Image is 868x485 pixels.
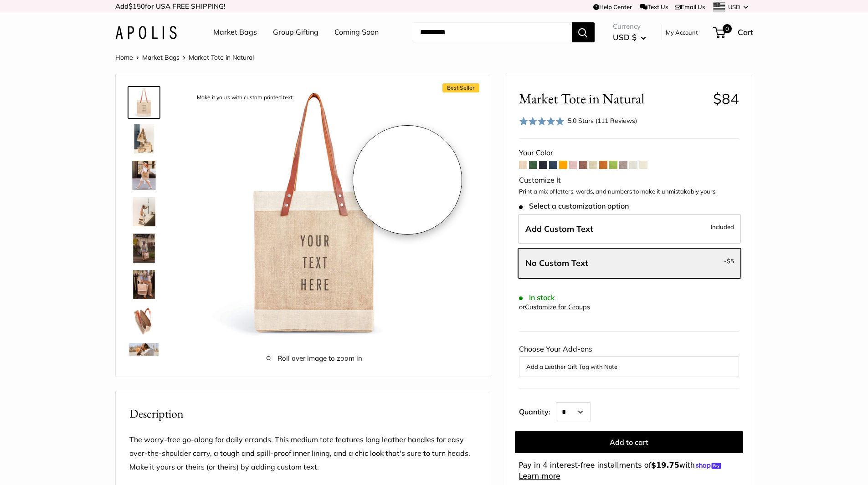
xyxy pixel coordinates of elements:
nav: Breadcrumb [115,51,254,63]
span: No Custom Text [525,258,588,268]
span: Cart [738,27,753,37]
div: Your Color [519,146,739,160]
img: description_Water resistant inner liner. [129,306,159,336]
span: $5 [727,257,734,265]
a: Market Bags [213,26,257,39]
a: Coming Soon [334,26,379,39]
span: Add Custom Text [525,224,593,234]
p: Print a mix of letters, words, and numbers to make it unmistakably yours. [519,187,739,196]
span: Best Seller [442,83,479,92]
label: Quantity: [519,399,556,422]
span: USD [728,3,740,10]
span: Currency [613,20,646,33]
img: description_Make it yours with custom printed text. [129,88,159,117]
input: Search... [413,22,572,42]
button: Search [572,22,595,42]
img: Market Tote in Natural [129,161,159,190]
span: Roll over image to zoom in [189,352,440,365]
a: Text Us [640,3,668,10]
a: Market Tote in Natural [128,159,160,192]
a: My Account [666,27,698,38]
img: Market Tote in Natural [129,270,159,299]
button: USD $ [613,30,646,45]
span: Market Tote in Natural [189,53,254,61]
button: Add to cart [515,431,743,453]
div: Choose Your Add-ons [519,342,739,377]
span: USD $ [613,32,637,42]
div: 5.0 Stars (111 Reviews) [519,114,637,128]
span: - [724,255,734,266]
div: Make it yours with custom printed text. [192,92,298,104]
button: Add a Leather Gift Tag with Note [526,361,732,372]
span: 0 [722,24,731,33]
h2: Description [129,405,477,423]
img: description_Effortless style that elevates every moment [129,197,159,226]
a: description_Water resistant inner liner. [128,305,160,337]
a: description_Make it yours with custom printed text. [128,86,160,119]
a: Home [115,53,133,61]
label: Add Custom Text [518,214,741,244]
span: Select a customization option [519,202,629,210]
p: The worry-free go-along for daily errands. This medium tote features long leather handles for eas... [129,433,477,474]
a: Email Us [675,3,705,10]
a: Group Gifting [273,26,318,39]
div: Customize It [519,174,739,187]
a: description_Effortless style that elevates every moment [128,195,160,228]
div: or [519,301,590,313]
img: Apolis [115,26,177,39]
img: description_The Original Market bag in its 4 native styles [129,124,159,153]
a: Market Tote in Natural [128,232,160,265]
a: Help Center [593,3,632,10]
a: Market Tote in Natural [128,341,160,374]
iframe: Sign Up via Text for Offers [7,450,98,478]
label: Leave Blank [518,248,741,278]
img: Market Tote in Natural [129,234,159,263]
span: Market Tote in Natural [519,90,706,107]
span: In stock [519,293,555,302]
span: Included [711,221,734,232]
span: $150 [128,2,145,10]
div: 5.0 Stars (111 Reviews) [568,116,637,126]
img: Market Tote in Natural [129,343,159,372]
a: 0 Cart [714,25,753,40]
a: Market Tote in Natural [128,268,160,301]
img: description_Make it yours with custom printed text. [189,88,440,339]
a: description_The Original Market bag in its 4 native styles [128,123,160,155]
span: $84 [713,90,739,107]
a: Market Bags [142,53,180,61]
a: Customize for Groups [525,303,590,311]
